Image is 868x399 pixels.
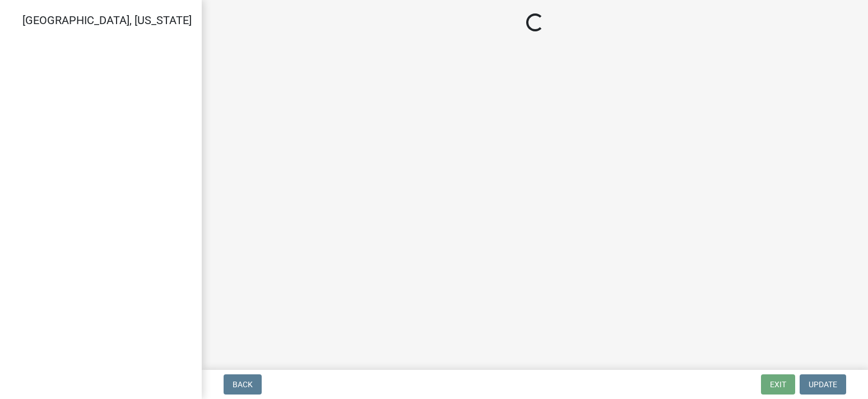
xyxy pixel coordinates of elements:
[809,380,837,389] span: Update
[800,374,846,395] button: Update
[233,380,253,389] span: Back
[22,13,192,27] span: [GEOGRAPHIC_DATA], [US_STATE]
[224,374,262,395] button: Back
[761,374,795,395] button: Exit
